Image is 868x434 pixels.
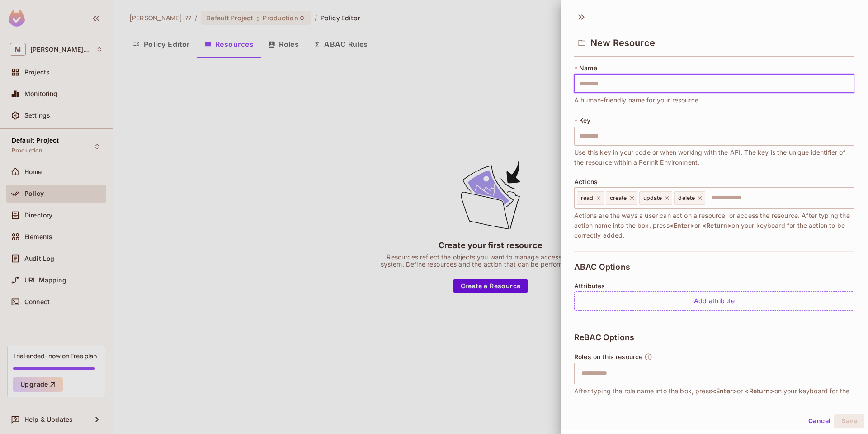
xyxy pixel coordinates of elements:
[712,387,737,395] span: <Enter>
[574,333,634,342] span: ReBAC Options
[670,222,694,229] span: <Enter>
[579,65,597,72] span: Name
[590,37,655,48] span: New Resource
[574,211,854,240] span: Actions are the ways a user can act on a resource, or access the resource. After typing the actio...
[574,282,605,290] span: Attributes
[805,414,834,428] button: Cancel
[574,386,854,406] span: After typing the role name into the box, press or on your keyboard for the role to be correctly a...
[643,194,662,202] span: update
[577,191,604,205] div: read
[581,194,594,202] span: read
[574,353,642,360] span: Roles on this resource
[606,191,637,205] div: create
[579,117,590,124] span: Key
[702,222,731,229] span: <Return>
[574,95,698,105] span: A human-friendly name for your resource
[745,387,774,395] span: <Return>
[574,148,854,167] span: Use this key in your code or when working with the API. The key is the unique identifier of the r...
[574,291,854,311] div: Add attribute
[639,191,673,205] div: update
[834,414,864,428] button: Save
[674,191,705,205] div: delete
[574,263,630,272] span: ABAC Options
[678,194,695,202] span: delete
[574,178,598,185] span: Actions
[610,194,627,202] span: create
